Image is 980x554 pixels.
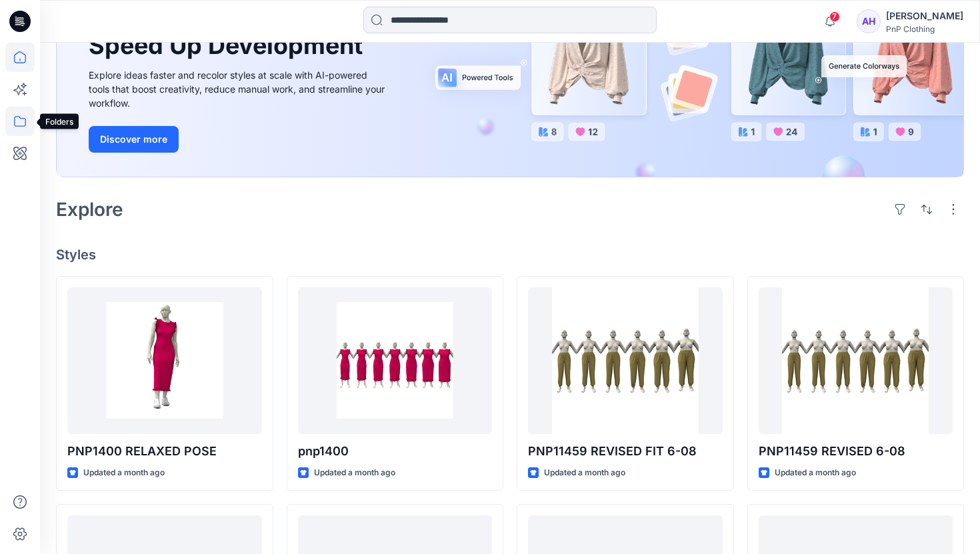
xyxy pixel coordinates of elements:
div: Explore ideas faster and recolor styles at scale with AI-powered tools that boost creativity, red... [89,68,389,110]
p: pnp1400 [298,442,493,461]
a: PNP11459 REVISED 6-08 [759,287,953,434]
p: PNP1400 RELAXED POSE [67,442,262,461]
a: PNP11459 REVISED FIT 6-08 [528,287,723,434]
h4: Styles [56,247,964,263]
h2: Explore [56,199,123,220]
p: PNP11459 REVISED 6-08 [759,442,953,461]
p: Updated a month ago [314,466,395,480]
a: Discover more [89,126,389,153]
p: PNP11459 REVISED FIT 6-08 [528,442,723,461]
p: Updated a month ago [544,466,625,480]
a: PNP1400 RELAXED POSE [67,287,262,434]
div: PnP Clothing [886,24,963,34]
p: Updated a month ago [775,466,856,480]
span: 7 [829,11,840,22]
div: AH [857,9,881,33]
button: Discover more [89,126,179,153]
p: Updated a month ago [83,466,165,480]
a: pnp1400 [298,287,493,434]
div: [PERSON_NAME] [886,8,963,24]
